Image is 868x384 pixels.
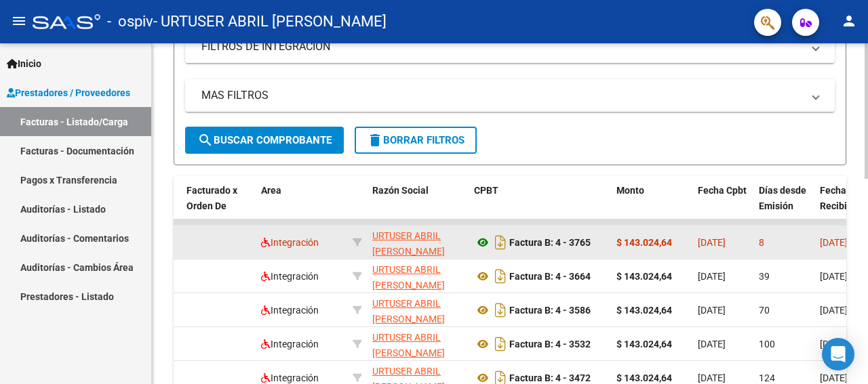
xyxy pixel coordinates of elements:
[372,298,445,324] span: URTUSER ABRIL [PERSON_NAME]
[372,185,429,196] span: Razón Social
[820,185,858,211] span: Fecha Recibido
[492,265,509,287] i: Descargar documento
[509,372,591,383] strong: Factura B: 4 - 3472
[492,299,509,321] i: Descargar documento
[698,372,726,383] span: [DATE]
[509,271,591,282] strong: Factura B: 4 - 3664
[820,271,848,282] span: [DATE]
[11,13,27,29] mat-icon: menu
[616,271,672,282] strong: $ 143.024,64
[759,271,770,282] span: 39
[372,228,463,257] div: 27421130782
[820,372,848,383] span: [DATE]
[698,185,747,196] span: Fecha Cpbt
[197,134,332,146] span: Buscar Comprobante
[492,333,509,355] i: Descargar documento
[469,176,611,236] datatable-header-cell: CPBT
[355,127,477,154] button: Borrar Filtros
[201,39,802,54] mat-panel-title: FILTROS DE INTEGRACION
[261,185,281,196] span: Area
[107,7,153,37] span: - ospiv
[197,132,214,148] mat-icon: search
[616,185,644,196] span: Monto
[367,132,383,148] mat-icon: delete
[759,185,806,211] span: Días desde Emisión
[616,339,672,349] strong: $ 143.024,64
[822,338,854,370] div: Open Intercom Messenger
[185,79,835,112] mat-expansion-panel-header: MAS FILTROS
[698,271,726,282] span: [DATE]
[372,296,463,324] div: 27421130782
[367,176,469,236] datatable-header-cell: Razón Social
[616,372,672,383] strong: $ 143.024,64
[759,237,764,248] span: 8
[611,176,692,236] datatable-header-cell: Monto
[256,176,347,236] datatable-header-cell: Area
[7,56,41,71] span: Inicio
[616,237,672,248] strong: $ 143.024,64
[7,85,130,100] span: Prestadores / Proveedores
[509,237,591,248] strong: Factura B: 4 - 3765
[492,232,509,253] i: Descargar documento
[261,271,319,282] span: Integración
[698,339,726,349] span: [DATE]
[261,339,319,349] span: Integración
[820,237,848,248] span: [DATE]
[698,305,726,316] span: [DATE]
[509,305,591,316] strong: Factura B: 4 - 3586
[753,176,814,236] datatable-header-cell: Días desde Emisión
[820,339,848,349] span: [DATE]
[698,237,726,248] span: [DATE]
[759,339,775,349] span: 100
[692,176,753,236] datatable-header-cell: Fecha Cpbt
[186,185,237,211] span: Facturado x Orden De
[841,13,857,29] mat-icon: person
[820,305,848,316] span: [DATE]
[759,372,775,383] span: 124
[509,339,591,349] strong: Factura B: 4 - 3532
[261,305,319,316] span: Integración
[261,237,319,248] span: Integración
[372,262,463,291] div: 27421130782
[201,88,802,103] mat-panel-title: MAS FILTROS
[616,305,672,316] strong: $ 143.024,64
[185,30,835,63] mat-expansion-panel-header: FILTROS DE INTEGRACION
[372,332,445,358] span: URTUSER ABRIL [PERSON_NAME]
[474,185,498,196] span: CPBT
[181,176,256,236] datatable-header-cell: Facturado x Orden De
[372,230,445,257] span: URTUSER ABRIL [PERSON_NAME]
[372,330,463,358] div: 27421130782
[185,127,344,154] button: Buscar Comprobante
[153,7,387,37] span: - URTUSER ABRIL [PERSON_NAME]
[759,305,770,316] span: 70
[372,264,445,291] span: URTUSER ABRIL [PERSON_NAME]
[261,372,319,383] span: Integración
[367,134,465,146] span: Borrar Filtros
